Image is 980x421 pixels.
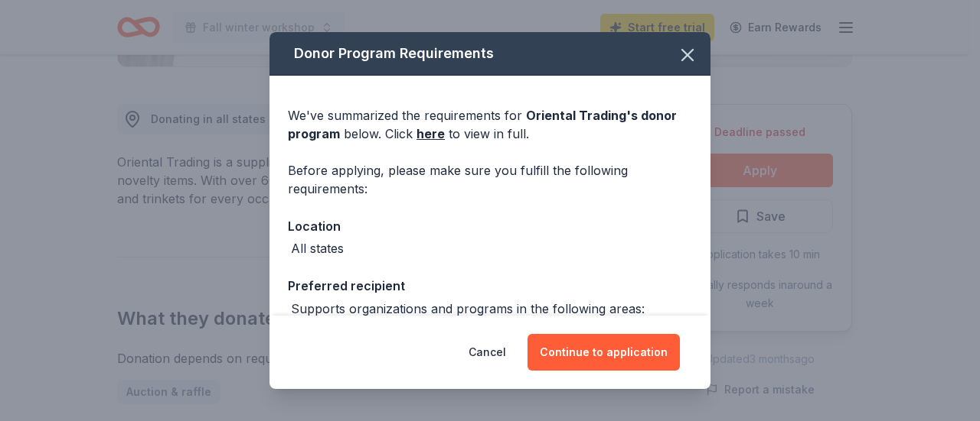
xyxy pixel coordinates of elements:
div: Donor Program Requirements [269,32,710,76]
div: We've summarized the requirements for below. Click to view in full. [288,106,692,143]
button: Cancel [469,334,506,371]
div: Preferred recipient [288,276,692,296]
div: Location [288,216,692,236]
div: Before applying, please make sure you fulfill the following requirements: [288,161,692,198]
a: here [416,125,445,143]
button: Continue to application [528,334,680,371]
div: All states [291,239,344,257]
div: Supports organizations and programs in the following areas: Education, Youth, Healthcare, and Hum... [291,300,692,336]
